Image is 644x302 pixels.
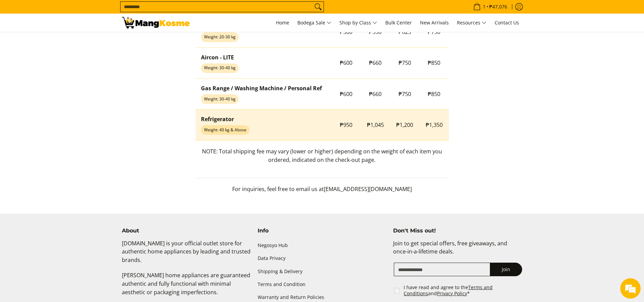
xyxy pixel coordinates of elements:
[111,3,128,20] div: Minimize live chat window
[331,78,361,109] td: ₱600
[426,121,443,129] span: ₱1,350
[258,265,387,278] a: Shipping & Delivery
[258,278,387,291] a: Terms and Condition
[399,90,411,98] span: ₱750
[294,14,335,32] a: Bodega Sale
[404,284,523,296] label: I have read and agree to the and *
[367,121,384,129] span: ₱1,045
[417,14,452,32] a: New Arrivals
[201,84,322,92] strong: Gas Range / Washing Machine / Personal Ref
[324,185,412,193] span: [EMAIL_ADDRESS][DOMAIN_NAME]
[482,4,486,9] span: 1
[258,227,387,234] h4: Info
[331,48,361,78] td: ₱600
[201,32,239,42] span: Weight: 20-30 kg
[491,14,522,32] a: Contact Us
[201,125,250,135] span: Weight: 40 kg & Above
[399,59,411,67] span: ₱750
[393,227,522,234] h4: Don't Miss out!
[201,63,239,73] span: Weight: 30-40 kg
[122,239,251,271] p: [DOMAIN_NAME] is your official outlet store for authentic home appliances by leading and trusted ...
[197,14,522,32] nav: Main Menu
[428,90,440,98] span: ₱850
[122,227,251,234] h4: About
[437,290,467,297] a: Privacy Policy
[3,185,129,209] textarea: Type your message and hit 'Enter'
[393,239,522,263] p: Join to get special offers, free giveaways, and once-in-a-lifetime deals.
[404,284,493,297] a: Terms and Conditions
[273,14,293,32] a: Home
[490,263,522,276] button: Join
[39,86,94,154] span: We're online!
[276,19,289,26] span: Home
[195,147,449,171] p: NOTE: Total shipping fee may vary (lower or higher) depending on the weight of each item you orde...
[488,4,508,9] span: ₱47,076
[35,38,114,47] div: Chat with us now
[420,19,449,26] span: New Arrivals
[471,3,509,11] span: •
[454,14,490,32] a: Resources
[195,185,449,200] p: For inquiries, feel free to email us at
[369,59,382,67] span: ₱660
[495,19,519,26] span: Contact Us
[369,90,382,98] span: ₱660
[336,14,381,32] a: Shop by Class
[258,239,387,252] a: Negosyo Hub
[396,121,413,129] span: ₱1,200
[382,14,415,32] a: Bulk Center
[258,252,387,265] a: Data Privacy
[385,19,412,26] span: Bulk Center
[201,94,239,104] span: Weight: 30-40 kg
[428,59,440,67] span: ₱850
[340,121,352,129] span: ₱950
[122,17,190,29] img: Shipping &amp; Delivery Page l Mang Kosme: Home Appliances Warehouse Sale!
[201,115,234,123] strong: Refrigerator
[313,2,324,12] button: Search
[457,19,486,27] span: Resources
[201,54,234,61] strong: Aircon - LITE
[297,19,331,27] span: Bodega Sale
[339,19,377,27] span: Shop by Class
